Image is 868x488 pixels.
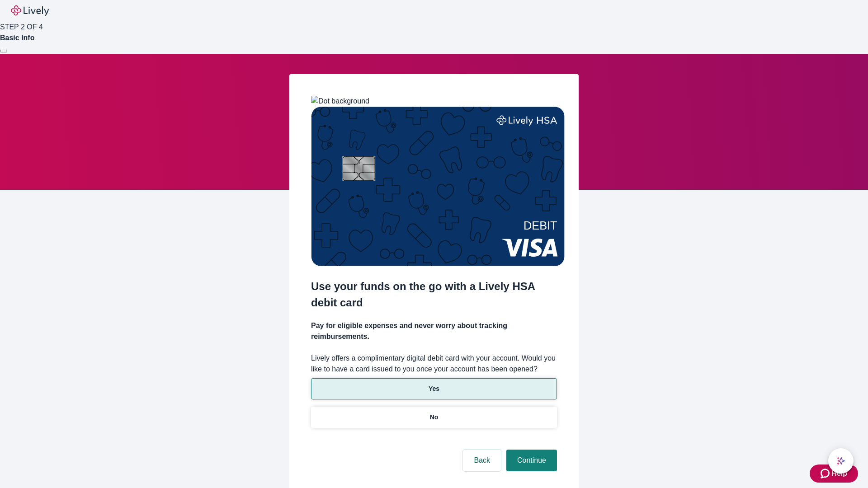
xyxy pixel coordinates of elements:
[311,353,557,375] label: Lively offers a complimentary digital debit card with your account. Would you like to have a card...
[11,5,49,16] img: Lively
[836,456,845,465] svg: Lively AI Assistant
[821,468,831,479] svg: Zendesk support icon
[828,448,854,474] button: chat
[430,413,439,422] p: No
[810,465,858,483] button: Zendesk support iconHelp
[831,468,847,479] span: Help
[429,384,439,394] p: Yes
[311,278,557,311] h2: Use your funds on the go with a Lively HSA debit card
[311,407,557,428] button: No
[311,96,369,107] img: Dot background
[463,450,501,471] button: Back
[506,450,557,471] button: Continue
[311,378,557,399] button: Yes
[311,107,565,266] img: Debit card
[311,320,557,342] h4: Pay for eligible expenses and never worry about tracking reimbursements.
